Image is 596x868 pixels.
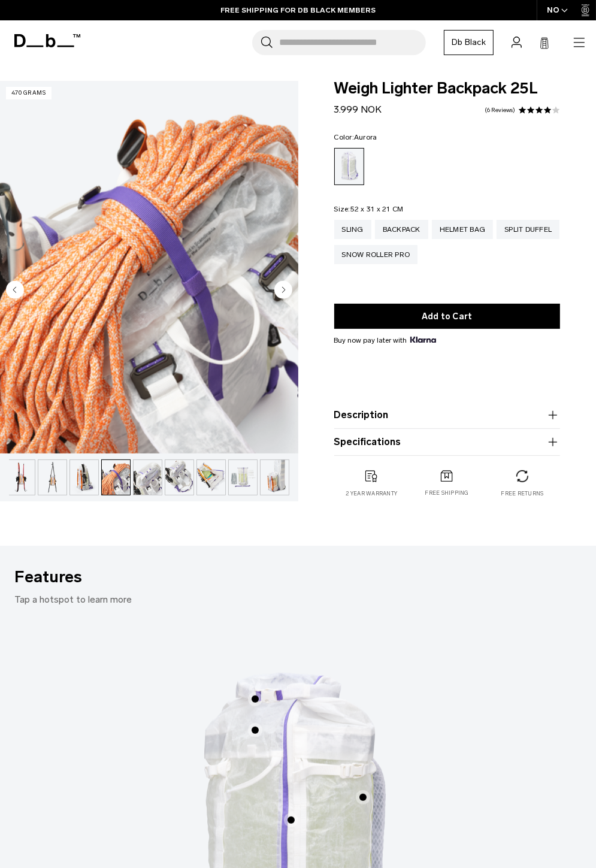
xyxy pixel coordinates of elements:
[334,304,561,329] button: Add to Cart
[6,87,52,99] p: 470 grams
[70,460,98,495] img: Weigh_Lighter_Backpack_25L_10.png
[220,5,376,16] a: FREE SHIPPING FOR DB BLACK MEMBERS
[346,489,398,498] p: 2 year warranty
[260,459,289,495] button: Weigh_Lighter_Backpack_25L_16.png
[165,459,194,495] button: Weigh_Lighter_Backpack_25L_13.png
[354,133,377,141] span: Aurora
[196,459,226,495] button: Weigh_Lighter_Backpack_25L_14.png
[334,435,561,449] button: Specifications
[14,592,582,607] p: Tap a hotspot to learn more
[134,460,162,495] img: Weigh_Lighter_Backpack_25L_12.png
[501,489,544,498] p: Free returns
[197,460,225,495] img: Weigh_Lighter_Backpack_25L_14.png
[485,107,515,113] a: 6 reviews
[334,245,418,264] a: Snow Roller Pro
[228,459,258,495] button: Weigh_Lighter_Backpack_25L_15.png
[334,408,561,422] button: Description
[102,460,130,495] img: Weigh_Lighter_Backpack_25L_11.png
[334,104,382,115] span: 3.999 NOK
[334,205,404,213] legend: Size:
[444,30,494,55] a: Db Black
[432,220,494,239] a: Helmet Bag
[425,489,469,497] p: Free shipping
[410,337,436,343] img: {"height" => 20, "alt" => "Klarna"}
[165,460,193,495] img: Weigh_Lighter_Backpack_25L_13.png
[261,460,289,495] img: Weigh_Lighter_Backpack_25L_16.png
[375,220,428,239] a: Backpack
[334,134,377,141] legend: Color:
[350,205,404,213] span: 52 x 31 x 21 CM
[229,460,257,495] img: Weigh_Lighter_Backpack_25L_15.png
[101,459,131,495] button: Weigh_Lighter_Backpack_25L_11.png
[497,220,559,239] a: Split Duffel
[334,335,436,346] span: Buy now pay later with
[38,460,66,495] img: Weigh_Lighter_Backpack_25L_9.png
[69,459,99,495] button: Weigh_Lighter_Backpack_25L_10.png
[6,459,35,495] button: Weigh_Lighter_Backpack_25L_8.png
[7,460,35,495] img: Weigh_Lighter_Backpack_25L_8.png
[6,281,24,301] button: Previous slide
[14,565,582,589] h3: Features
[334,81,561,96] span: Weigh Lighter Backpack 25L
[274,281,292,301] button: Next slide
[334,220,371,239] a: Sling
[38,459,67,495] button: Weigh_Lighter_Backpack_25L_9.png
[334,148,364,185] a: Aurora
[133,459,162,495] button: Weigh_Lighter_Backpack_25L_12.png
